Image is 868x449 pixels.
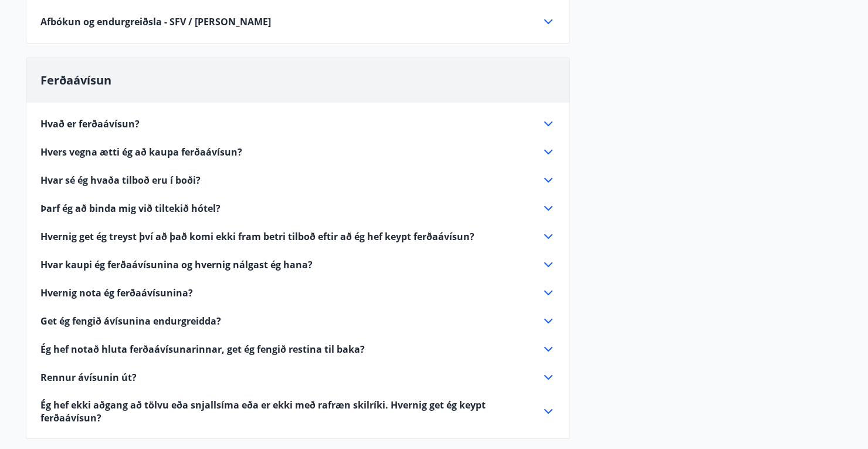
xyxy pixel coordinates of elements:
div: Rennur ávísunin út? [40,370,555,384]
div: Ég hef ekki aðgang að tölvu eða snjallsíma eða er ekki með rafræn skilríki. Hvernig get ég keypt ... [40,399,555,424]
span: Get ég fengið ávísunina endurgreidda? [40,315,221,328]
span: Þarf ég að binda mig við tiltekið hótel? [40,202,221,215]
div: Ég hef notað hluta ferðaávísunarinnar, get ég fengið restina til baka? [40,342,555,356]
div: Hvar sé ég hvaða tilboð eru í boði? [40,173,555,187]
span: Hvernig get ég treyst því að það komi ekki fram betri tilboð eftir að ég hef keypt ferðaávísun? [40,230,474,243]
span: Hvar kaupi ég ferðaávísunina og hvernig nálgast ég hana? [40,258,313,271]
div: Hvers vegna ætti ég að kaupa ferðaávísun? [40,145,555,159]
span: Ferðaávísun [40,72,111,88]
span: Ég hef ekki aðgang að tölvu eða snjallsíma eða er ekki með rafræn skilríki. Hvernig get ég keypt ... [40,399,527,424]
span: Rennur ávísunin út? [40,371,137,384]
span: Hvað er ferðaávísun? [40,117,140,130]
span: Hvers vegna ætti ég að kaupa ferðaávísun? [40,146,242,158]
div: Get ég fengið ávísunina endurgreidda? [40,314,555,328]
div: Hvað er ferðaávísun? [40,117,555,131]
span: Ég hef notað hluta ferðaávísunarinnar, get ég fengið restina til baka? [40,343,365,356]
div: Hvernig get ég treyst því að það komi ekki fram betri tilboð eftir að ég hef keypt ferðaávísun? [40,229,555,244]
div: Hvernig nota ég ferðaávísunina? [40,286,555,300]
div: Þarf ég að binda mig við tiltekið hótel? [40,201,555,215]
span: Afbókun og endurgreiðsla - SFV / [PERSON_NAME] [40,15,271,28]
div: Afbókun og endurgreiðsla - SFV / [PERSON_NAME] [40,15,555,29]
span: Hvernig nota ég ferðaávísunina? [40,286,193,299]
div: Hvar kaupi ég ferðaávísunina og hvernig nálgast ég hana? [40,258,555,272]
span: Hvar sé ég hvaða tilboð eru í boði? [40,174,201,187]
